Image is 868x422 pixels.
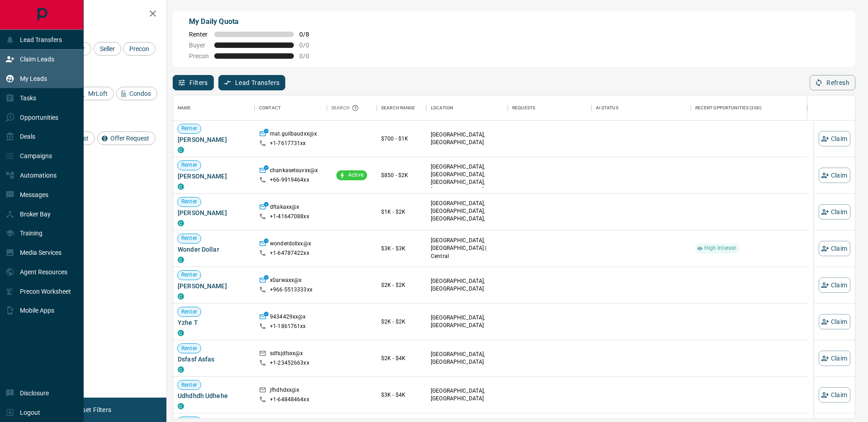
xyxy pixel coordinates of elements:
[178,220,184,226] div: condos.ca
[189,31,209,38] span: Renter
[85,90,111,97] span: MrLoft
[819,351,850,366] button: Claim
[178,318,250,327] span: Yzhe T
[431,95,453,121] div: Location
[431,163,503,194] p: [GEOGRAPHIC_DATA], [GEOGRAPHIC_DATA], [GEOGRAPHIC_DATA], [GEOGRAPHIC_DATA]
[381,281,422,289] p: $2K - $2K
[178,355,250,364] span: Dsfasf Asfas
[270,167,318,176] p: chankasetsuvxx@x
[178,183,184,190] div: condos.ca
[178,391,250,400] span: Udhdhdh Udhehe
[178,281,250,291] span: [PERSON_NAME]
[426,95,508,121] div: Location
[701,244,740,252] span: High Interest
[512,95,535,121] div: Requests
[331,95,361,121] div: Search
[819,131,850,146] button: Claim
[270,323,306,330] p: +1- 1861761xx
[431,277,503,293] p: [GEOGRAPHIC_DATA], [GEOGRAPHIC_DATA]
[75,87,114,100] div: MrLoft
[596,95,618,121] div: AI Status
[218,75,286,90] button: Lead Transfers
[431,131,503,146] p: [GEOGRAPHIC_DATA], [GEOGRAPHIC_DATA]
[695,95,762,121] div: Recent Opportunities (30d)
[819,241,850,256] button: Claim
[431,387,503,403] p: [GEOGRAPHIC_DATA], [GEOGRAPHIC_DATA]
[173,95,255,121] div: Name
[178,135,250,144] span: [PERSON_NAME]
[189,42,209,49] span: Buyer
[381,354,422,362] p: $2K - $4K
[178,403,184,409] div: condos.ca
[381,391,422,399] p: $3K - $4K
[178,234,201,242] span: Renter
[270,203,299,213] p: dftakaxx@x
[178,125,201,132] span: Renter
[116,87,157,100] div: Condos
[270,277,302,286] p: x0arwaxx@x
[431,237,503,260] p: [GEOGRAPHIC_DATA], [GEOGRAPHIC_DATA] | Central
[178,198,201,206] span: Renter
[270,249,309,257] p: +1- 64787422xx
[819,314,850,329] button: Claim
[591,95,691,121] div: AI Status
[178,271,201,279] span: Renter
[381,95,415,121] div: Search Range
[94,42,121,56] div: Seller
[377,95,426,121] div: Search Range
[255,95,327,121] div: Contact
[270,176,309,184] p: +66- 9919464xx
[259,95,281,121] div: Contact
[270,396,309,403] p: +1- 64848464xx
[819,204,850,220] button: Claim
[178,293,184,300] div: condos.ca
[178,345,201,352] span: Renter
[97,45,118,52] span: Seller
[178,257,184,263] div: condos.ca
[381,135,422,143] p: $700 - $1K
[178,381,201,389] span: Renter
[178,366,184,373] div: condos.ca
[819,168,850,183] button: Claim
[270,240,311,249] p: wonderdollxx@x
[97,131,156,145] div: Offer Request
[178,147,184,153] div: condos.ca
[299,42,319,49] span: 0 / 0
[189,16,319,27] p: My Daily Quota
[381,244,422,253] p: $3K - $3K
[270,350,303,359] p: sdfsjdfsxx@x
[178,95,191,121] div: Name
[270,140,306,147] p: +1- 7617731xx
[299,31,319,38] span: 0 / 8
[270,313,306,323] p: 9434429xx@x
[508,95,591,121] div: Requests
[270,359,309,367] p: +1- 23452663xx
[381,318,422,326] p: $2K - $2K
[819,387,850,403] button: Claim
[431,314,503,329] p: [GEOGRAPHIC_DATA], [GEOGRAPHIC_DATA]
[270,213,309,220] p: +1- 41647088xx
[431,200,503,231] p: [GEOGRAPHIC_DATA], [GEOGRAPHIC_DATA], [GEOGRAPHIC_DATA], [GEOGRAPHIC_DATA]
[178,172,250,181] span: [PERSON_NAME]
[189,52,209,60] span: Precon
[381,171,422,179] p: $850 - $2K
[178,245,250,254] span: Wonder Dollar
[123,42,156,56] div: Precon
[299,52,319,60] span: 0 / 0
[381,208,422,216] p: $1K - $2K
[344,171,367,179] span: Active
[178,161,201,169] span: Renter
[107,135,152,142] span: Offer Request
[691,95,807,121] div: Recent Opportunities (30d)
[270,386,299,396] p: jfhdhdxx@x
[810,75,855,90] button: Refresh
[69,402,117,417] button: Reset Filters
[173,75,214,90] button: Filters
[270,130,317,140] p: mat.guilbaudxx@x
[126,90,154,97] span: Condos
[270,286,312,294] p: +966- 5513333xx
[178,208,250,217] span: [PERSON_NAME]
[178,330,184,336] div: condos.ca
[29,9,157,20] h2: Filters
[819,277,850,293] button: Claim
